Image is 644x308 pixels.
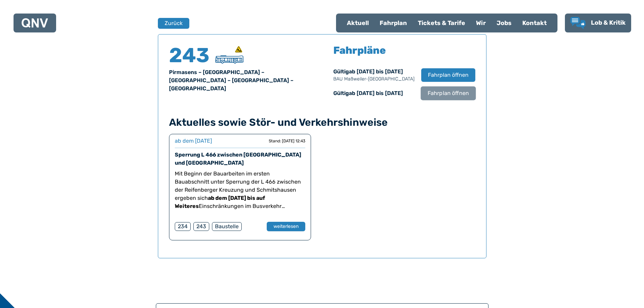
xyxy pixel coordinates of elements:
p: BAU Maßweiler-[GEOGRAPHIC_DATA] [333,76,414,82]
div: 234 [175,222,191,231]
h4: 243 [169,45,210,66]
strong: ab dem [DATE] bis auf Weiteres [175,195,265,209]
h5: Fahrpläne [333,45,386,55]
div: Stand: [DATE] 12:43 [269,138,305,144]
div: Pirmasens – [GEOGRAPHIC_DATA] – [GEOGRAPHIC_DATA] – [GEOGRAPHIC_DATA] – [GEOGRAPHIC_DATA] [169,68,314,93]
a: Wir [471,14,491,32]
a: Sperrung L 466 zwischen [GEOGRAPHIC_DATA] und [GEOGRAPHIC_DATA] [175,151,301,166]
div: 243 [193,222,209,231]
button: weiterlesen [267,222,305,231]
span: Fahrplan öffnen [428,71,469,79]
div: ab dem [DATE] [175,137,212,145]
a: Lob & Kritik [570,17,626,29]
a: Fahrplan [374,14,412,32]
a: Aktuell [341,14,374,32]
a: Zurück [158,18,185,29]
a: Jobs [491,14,517,32]
button: Fahrplan öffnen [421,86,476,100]
a: Kontakt [517,14,552,32]
span: Lob & Kritik [591,19,626,26]
p: Mit Beginn der Bauarbeiten im ersten Bauabschnitt unter Sperrung der L 466 zwischen der Reifenber... [175,170,305,210]
img: Überlandbus [215,55,243,64]
h4: Aktuelles sowie Stör- und Verkehrshinweise [169,116,475,128]
span: Fahrplan öffnen [427,89,469,97]
button: Zurück [158,18,189,29]
img: QNV Logo [22,18,48,28]
a: QNV Logo [22,16,48,30]
button: Fahrplan öffnen [421,68,475,82]
a: Tickets & Tarife [412,14,471,32]
div: Gültig ab [DATE] bis [DATE] [333,68,414,82]
div: Gültig ab [DATE] bis [DATE] [333,89,414,97]
div: Baustelle [212,222,242,231]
